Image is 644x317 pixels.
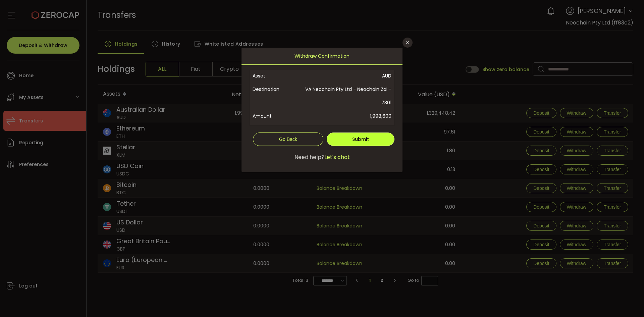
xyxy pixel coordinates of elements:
[610,285,644,317] iframe: Chat Widget
[295,83,391,109] span: VA Neochain Pty Ltd - Neochain Zai - 7301
[402,38,413,48] button: Close
[294,48,350,64] span: Withdraw Confirmation
[327,133,394,146] button: Submit
[279,137,297,142] span: Go Back
[294,153,324,161] span: Need help?
[253,109,295,123] span: Amount
[253,83,295,109] span: Destination
[295,69,391,83] span: AUD
[295,109,391,123] span: 1,998,600
[253,133,323,146] button: Go Back
[352,136,369,143] span: Submit
[241,48,402,172] div: dialog
[324,153,350,161] span: Let's chat
[253,69,295,83] span: Asset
